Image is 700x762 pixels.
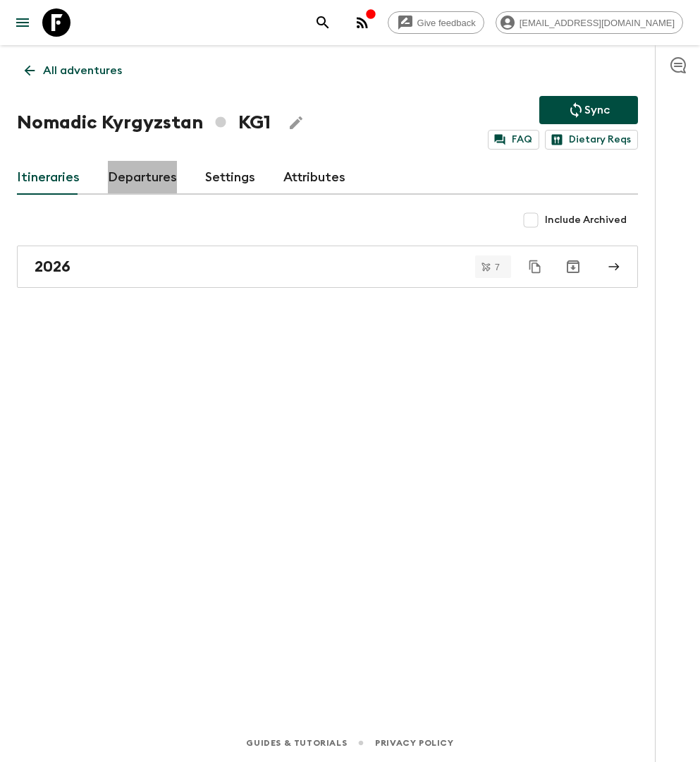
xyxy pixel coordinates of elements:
a: Settings [205,161,255,195]
p: Sync [584,102,610,119]
a: Give feedback [388,11,484,34]
a: Privacy Policy [375,735,453,751]
a: Guides & Tutorials [246,735,347,751]
button: menu [8,8,37,37]
a: FAQ [488,130,539,150]
a: Dietary Reqs [545,130,638,150]
a: Attributes [283,161,345,195]
a: All adventures [17,56,130,85]
a: 2026 [17,246,638,288]
span: [EMAIL_ADDRESS][DOMAIN_NAME] [512,18,682,28]
a: Departures [108,161,177,195]
button: Duplicate [522,254,548,279]
span: 7 [486,262,508,272]
button: Edit Adventure Title [282,109,310,137]
span: Give feedback [410,18,484,28]
p: All adventures [43,62,122,79]
button: search adventures [309,8,337,37]
div: [EMAIL_ADDRESS][DOMAIN_NAME] [496,11,683,34]
a: Itineraries [17,161,80,195]
button: Sync adventure departures to the booking engine [539,96,638,124]
button: Archive [559,253,587,281]
h2: 2026 [35,258,70,276]
span: Include Archived [545,213,627,227]
h1: Nomadic Kyrgyzstan KG1 [17,109,271,137]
